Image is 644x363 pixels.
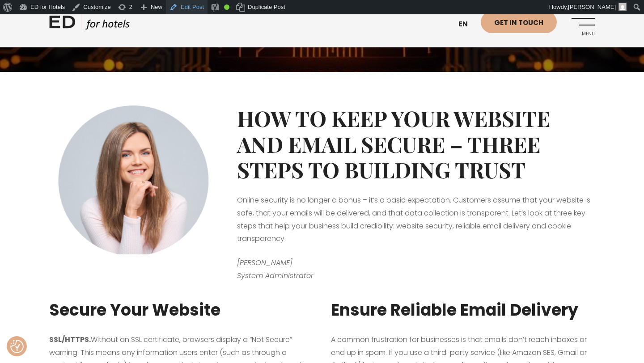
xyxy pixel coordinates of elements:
[237,194,595,245] p: Online security is no longer a bonus – it’s a basic expectation. Customers assume that your websi...
[49,298,313,322] h3: Secure Your Website
[331,298,595,322] h3: Ensure Reliable Email Delivery
[10,340,24,353] button: Consent Preferences
[49,334,91,345] strong: SSL/HTTPS.
[570,31,595,37] span: Menu
[237,106,595,183] h2: How to Keep Your Website and Email Secure – Three Steps to Building Trust
[568,4,616,10] span: [PERSON_NAME]
[454,13,481,35] a: en
[237,257,292,268] em: [PERSON_NAME]
[570,11,595,36] a: Menu
[224,4,229,10] div: Good
[49,13,130,36] a: ED HOTELS
[481,11,557,33] a: Get in touch
[237,270,314,281] em: System Administrator
[10,340,24,353] img: Revisit consent button
[49,106,219,254] img: Keidi.png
